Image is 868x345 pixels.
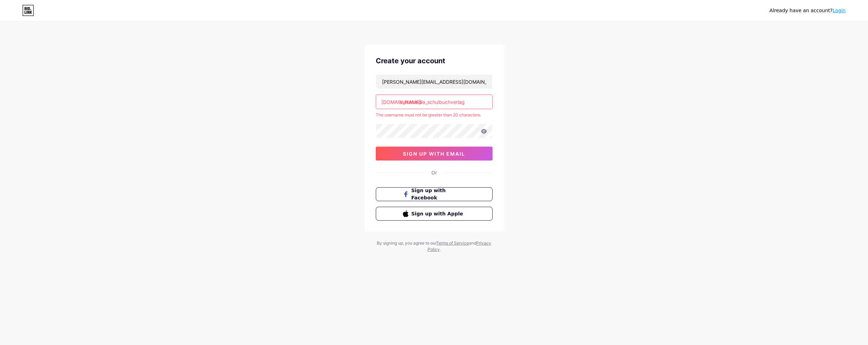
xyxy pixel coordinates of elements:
span: Sign up with Apple [411,210,465,217]
a: Login [833,8,846,13]
span: Sign up with Facebook [411,187,465,202]
button: Sign up with Apple [376,207,493,221]
div: Create your account [376,56,493,66]
div: Already have an account? [770,7,846,14]
div: By signing up, you agree to our and . [375,240,493,253]
button: sign up with email [376,147,493,161]
div: [DOMAIN_NAME]/ [381,98,422,106]
input: username [376,95,492,109]
div: The username must not be greater than 20 characters. [376,112,493,118]
input: Email [376,75,492,89]
span: sign up with email [403,151,465,157]
button: Sign up with Facebook [376,187,493,201]
div: Or [431,169,437,176]
a: Terms of Service [436,240,469,246]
